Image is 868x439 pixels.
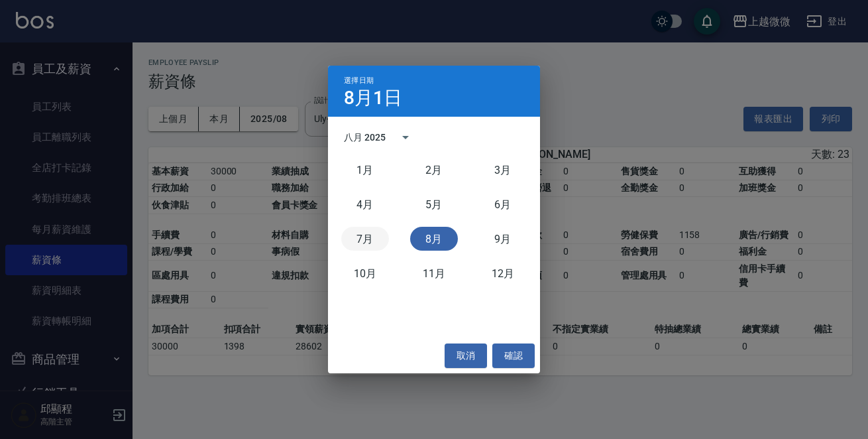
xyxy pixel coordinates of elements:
[390,121,421,153] button: calendar view is open, switch to year view
[410,227,458,251] button: 八月
[479,158,527,182] button: 三月
[410,261,458,285] button: 十一月
[341,227,389,251] button: 七月
[341,158,389,182] button: 一月
[445,344,487,368] button: 取消
[479,261,527,285] button: 十二月
[341,192,389,216] button: 四月
[341,261,389,285] button: 十月
[479,192,527,216] button: 六月
[344,90,402,106] h4: 8月1日
[344,131,386,145] div: 八月 2025
[492,344,535,368] button: 確認
[479,227,527,251] button: 九月
[344,76,374,85] span: 選擇日期
[410,192,458,216] button: 五月
[410,158,458,182] button: 二月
